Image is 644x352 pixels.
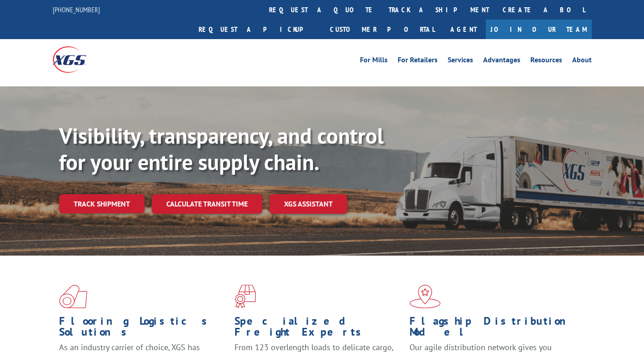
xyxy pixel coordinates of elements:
[323,20,441,39] a: Customer Portal
[486,20,592,39] a: Join Our Team
[409,285,441,308] img: xgs-icon-flagship-distribution-model-red
[192,20,323,39] a: Request a pickup
[235,285,256,308] img: xgs-icon-focused-on-flooring-red
[441,20,486,39] a: Agent
[59,121,384,176] b: Visibility, transparency, and control for your entire supply chain.
[483,56,520,66] a: Advantages
[53,5,100,14] a: [PHONE_NUMBER]
[409,316,578,342] h1: Flagship Distribution Model
[59,285,87,308] img: xgs-icon-total-supply-chain-intelligence-red
[398,56,438,66] a: For Retailers
[270,194,347,214] a: XGS ASSISTANT
[59,316,228,342] h1: Flooring Logistics Solutions
[360,56,388,66] a: For Mills
[572,56,592,66] a: About
[448,56,473,66] a: Services
[152,194,262,214] a: Calculate transit time
[59,194,145,213] a: Track shipment
[235,316,403,342] h1: Specialized Freight Experts
[530,56,562,66] a: Resources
